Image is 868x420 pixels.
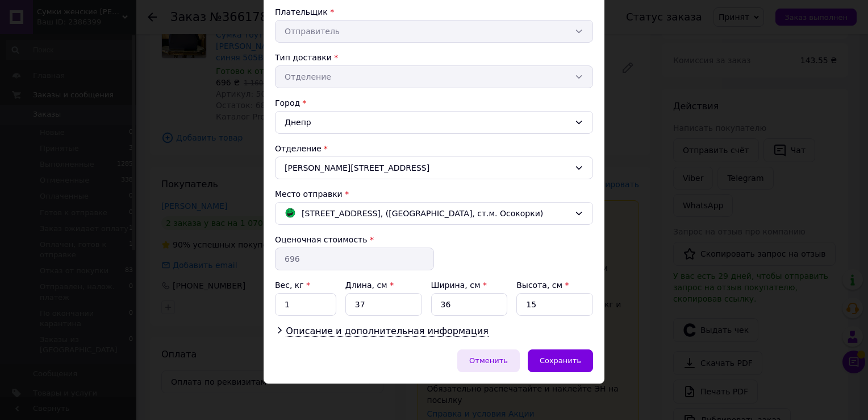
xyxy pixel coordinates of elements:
span: Сохранить [540,356,581,365]
label: Оценочная стоимость [275,235,368,244]
span: Отменить [469,356,508,365]
label: Высота, см [516,281,569,290]
span: Описание и дополнительная информация [286,326,489,337]
div: [PERSON_NAME][STREET_ADDRESS] [275,157,593,179]
div: Город [275,97,593,109]
div: Отделение [275,143,593,154]
div: Плательщик [275,6,593,18]
span: [STREET_ADDRESS], ([GEOGRAPHIC_DATA], ст.м. Осокорки) [302,207,543,220]
label: Длина, см [345,281,394,290]
div: Тип доставки [275,52,593,63]
label: Вес, кг [275,281,310,290]
div: Днепр [275,111,593,134]
div: Место отправки [275,188,593,200]
label: Ширина, см [431,281,487,290]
